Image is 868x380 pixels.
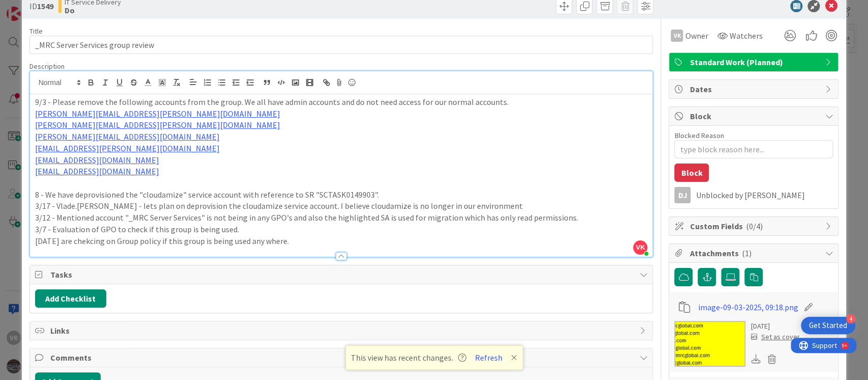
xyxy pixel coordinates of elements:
[65,6,121,14] b: Do
[674,164,709,182] button: Block
[35,224,648,235] p: 3/7 - Evaluation of GPO to check if this group is being used.
[809,320,847,331] div: Get Started
[729,30,762,42] span: Watchers
[751,321,799,332] div: [DATE]
[21,2,46,14] span: Support
[751,352,762,366] div: Download
[35,155,159,165] a: [EMAIL_ADDRESS][DOMAIN_NAME]
[696,191,833,200] div: Unblocked by [PERSON_NAME]
[685,30,708,42] span: Owner
[29,36,653,54] input: type card name here...
[35,189,648,201] p: 8 - We have deprovisioned the "cloudamize" service account with reference to SR "SCTASK0149903".
[35,235,648,247] p: [DATE] are chekcing on Group policy if this group is being used any where.
[35,143,220,153] a: [EMAIL_ADDRESS][PERSON_NAME][DOMAIN_NAME]
[35,131,220,142] a: [PERSON_NAME][EMAIL_ADDRESS][DOMAIN_NAME]
[698,301,798,313] a: image-09-03-2025, 09:18.png
[690,247,820,259] span: Attachments
[35,166,159,176] a: [EMAIL_ADDRESS][DOMAIN_NAME]
[671,30,683,42] div: VK
[35,120,280,130] a: [PERSON_NAME][EMAIL_ADDRESS][PERSON_NAME][DOMAIN_NAME]
[29,62,65,71] span: Description
[745,221,762,231] span: ( 0/4 )
[351,351,466,364] span: This view has recent changes.
[846,314,855,323] div: 4
[751,332,799,342] div: Set as cover
[471,351,506,364] button: Refresh
[690,56,820,68] span: Standard Work (Planned)
[801,317,855,334] div: Open Get Started checklist, remaining modules: 4
[35,108,280,119] a: [PERSON_NAME][EMAIL_ADDRESS][PERSON_NAME][DOMAIN_NAME]
[50,268,635,281] span: Tasks
[674,131,724,140] label: Blocked Reason
[51,4,56,12] div: 9+
[35,96,648,108] p: 9/3 - Please remove the following accounts from the group. We all have admin accounts and do not ...
[35,200,648,212] p: 3/17 - Vlade.[PERSON_NAME] - lets plan on deprovision the cloudamize service account. I believe c...
[35,289,106,308] button: Add Checklist
[633,240,647,255] span: VK
[690,110,820,122] span: Block
[29,26,43,36] label: Title
[674,187,691,203] div: DJ
[37,1,53,11] b: 1549
[690,83,820,95] span: Dates
[50,324,635,337] span: Links
[50,351,635,364] span: Comments
[690,220,820,232] span: Custom Fields
[35,212,648,224] p: 3/12 - Mentioned account "_MRC Server Services" is not being in any GPO's and also the highlighte...
[741,248,751,258] span: ( 1 )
